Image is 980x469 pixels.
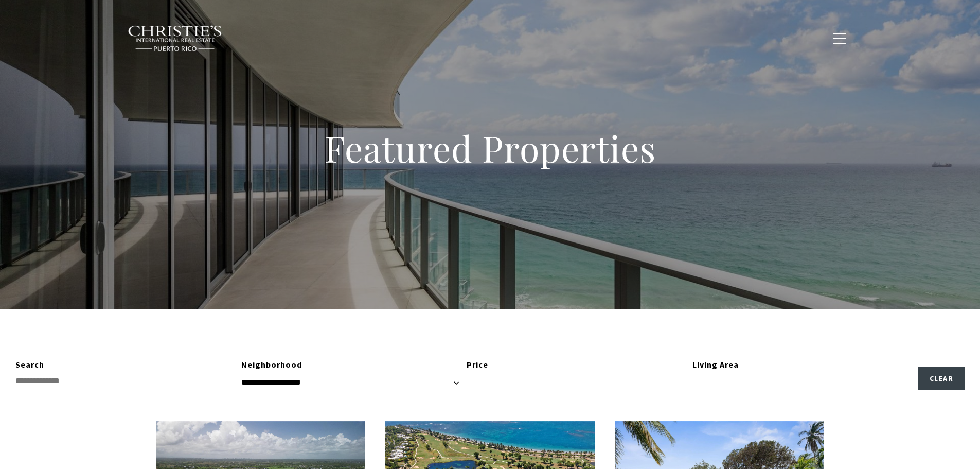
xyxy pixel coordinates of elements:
[692,358,911,372] div: Living Area
[259,126,722,171] h1: Featured Properties
[918,367,965,390] button: Clear
[241,358,459,372] div: Neighborhood
[128,25,223,52] img: Christie's International Real Estate black text logo
[467,358,685,372] div: Price
[15,358,234,372] div: Search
